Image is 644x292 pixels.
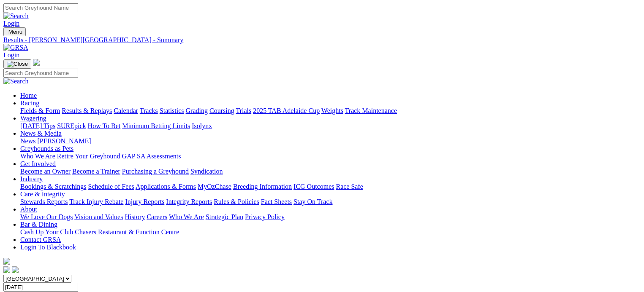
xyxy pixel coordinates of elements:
[69,198,123,205] a: Track Injury Rebate
[122,168,189,175] a: Purchasing a Greyhound
[3,69,78,78] input: Search
[20,213,641,221] div: About
[33,59,40,66] img: logo-grsa-white.png
[3,283,78,292] input: Select date
[214,198,259,205] a: Rules & Policies
[169,213,204,220] a: Who We Are
[3,3,78,12] input: Search
[293,198,332,205] a: Stay On Track
[140,107,158,114] a: Tracks
[125,198,164,205] a: Injury Reports
[8,29,22,35] span: Menu
[20,122,55,129] a: [DATE] Tips
[3,12,29,20] img: Search
[245,213,285,220] a: Privacy Policy
[233,183,292,190] a: Breeding Information
[20,198,641,206] div: Care & Integrity
[20,183,641,190] div: Industry
[321,107,343,114] a: Weights
[206,213,243,220] a: Strategic Plan
[3,51,19,59] a: Login
[147,213,167,220] a: Careers
[3,27,26,36] button: Toggle navigation
[20,213,73,220] a: We Love Our Dogs
[122,153,181,160] a: GAP SA Assessments
[122,122,190,129] a: Minimum Betting Limits
[3,78,29,85] img: Search
[160,107,184,114] a: Statistics
[136,183,196,190] a: Applications & Forms
[20,160,56,167] a: Get Involved
[75,228,179,236] a: Chasers Restaurant & Function Centre
[236,107,251,114] a: Trials
[88,183,134,190] a: Schedule of Fees
[20,168,71,175] a: Become an Owner
[88,122,121,129] a: How To Bet
[20,137,641,145] div: News & Media
[3,266,10,273] img: facebook.svg
[12,266,19,273] img: twitter.svg
[20,122,641,130] div: Wagering
[20,168,641,175] div: Get Involved
[20,228,641,236] div: Bar & Dining
[20,107,641,115] div: Racing
[20,198,68,205] a: Stewards Reports
[114,107,138,114] a: Calendar
[345,107,397,114] a: Track Maintenance
[190,168,223,175] a: Syndication
[253,107,320,114] a: 2025 TAB Adelaide Cup
[57,153,120,160] a: Retire Your Greyhound
[166,198,212,205] a: Integrity Reports
[20,153,641,160] div: Greyhounds as Pets
[186,107,208,114] a: Grading
[3,258,10,265] img: logo-grsa-white.png
[20,228,73,236] a: Cash Up Your Club
[20,107,60,114] a: Fields & Form
[3,36,641,44] a: Results - [PERSON_NAME][GEOGRAPHIC_DATA] - Summary
[20,115,46,122] a: Wagering
[20,130,62,137] a: News & Media
[20,137,35,145] a: News
[20,92,37,99] a: Home
[336,183,363,190] a: Race Safe
[74,213,123,220] a: Vision and Values
[3,59,31,69] button: Toggle navigation
[20,183,86,190] a: Bookings & Scratchings
[125,213,145,220] a: History
[20,236,61,243] a: Contact GRSA
[72,168,120,175] a: Become a Trainer
[20,190,65,198] a: Care & Integrity
[3,44,28,51] img: GRSA
[62,107,112,114] a: Results & Replays
[20,145,73,152] a: Greyhounds as Pets
[293,183,334,190] a: ICG Outcomes
[20,153,55,160] a: Who We Are
[3,20,19,27] a: Login
[20,244,76,251] a: Login To Blackbook
[261,198,292,205] a: Fact Sheets
[57,122,86,129] a: SUREpick
[7,61,28,67] img: Close
[20,175,43,182] a: Industry
[209,107,234,114] a: Coursing
[37,137,91,145] a: [PERSON_NAME]
[20,99,39,107] a: Racing
[198,183,231,190] a: MyOzChase
[20,206,37,213] a: About
[192,122,212,129] a: Isolynx
[20,221,57,228] a: Bar & Dining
